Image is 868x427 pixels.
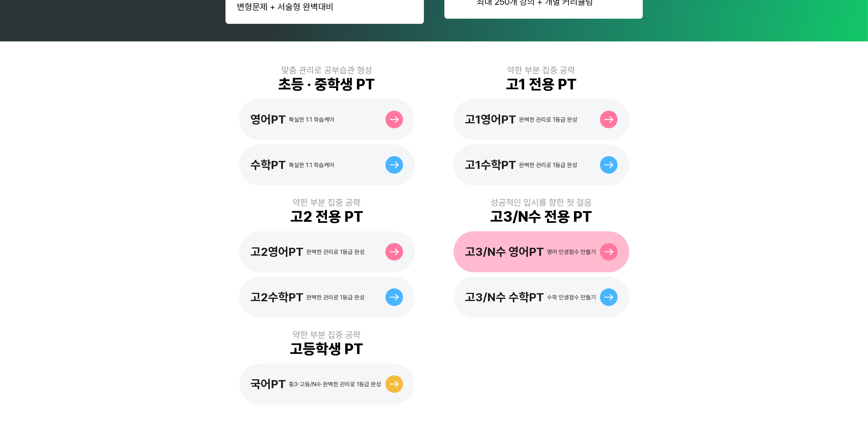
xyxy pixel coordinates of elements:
div: 고1영어PT [465,113,517,126]
div: 국어PT [251,377,286,391]
div: 초등 · 중학생 PT [279,76,375,93]
div: 확실한 1:1 학습케어 [289,116,335,123]
div: 고3/N수 수학PT [465,290,544,304]
div: 완벽한 관리로 1등급 완성 [307,249,365,255]
div: 고등학생 PT [290,340,364,358]
div: 약한 부분 집중 공략 [293,330,361,340]
div: 완벽한 관리로 1등급 완성 [519,162,578,169]
div: 고1수학PT [465,158,517,172]
div: 완벽한 관리로 1등급 완성 [307,294,365,301]
div: 맞춤 관리로 공부습관 형성 [281,65,372,76]
div: 확실한 1:1 학습케어 [289,162,335,169]
div: 고3/N수 전용 PT [491,208,592,225]
div: 중3-고등/N수 완벽한 관리로 1등급 완성 [289,381,381,388]
div: 영어 인생점수 만들기 [547,249,596,255]
div: 고1 전용 PT [506,76,577,93]
div: 고2수학PT [251,290,304,304]
div: 변형문제 + 서술형 완벽대비 [237,1,412,12]
div: 고3/N수 영어PT [465,245,544,259]
div: 영어PT [251,113,286,126]
div: 약한 부분 집중 공략 [293,197,361,208]
div: 약한 부분 집중 공략 [507,65,575,76]
div: 수학 인생점수 만들기 [547,294,596,301]
div: 완벽한 관리로 1등급 완성 [519,116,578,123]
div: 고2 전용 PT [290,208,363,225]
div: 고2영어PT [251,245,304,259]
div: 수학PT [251,158,286,172]
div: 성공적인 입시를 향한 첫 걸음 [491,197,592,208]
